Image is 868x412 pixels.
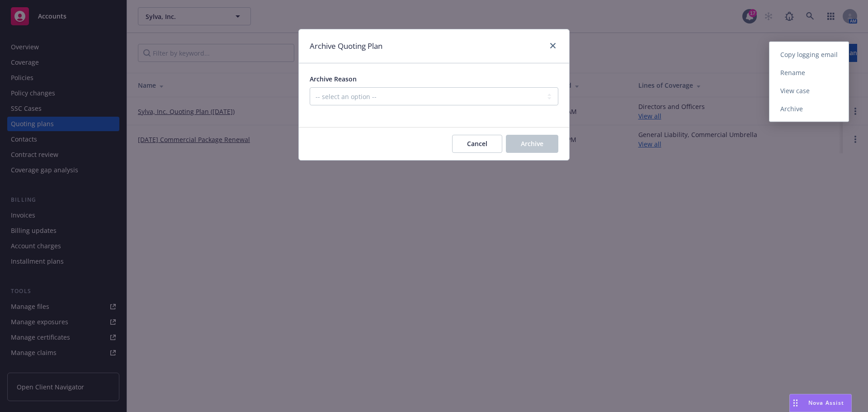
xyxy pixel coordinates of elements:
span: Cancel [467,139,487,148]
span: Archive [769,104,814,113]
button: Archive [506,135,558,153]
span: Copy logging email [769,50,849,59]
span: View case [769,86,821,95]
div: Drag to move [790,394,801,412]
button: Cancel [452,135,502,153]
h1: Archive Quoting Plan [310,40,382,52]
span: Archive [521,139,543,148]
span: Nova Assist [808,399,844,407]
button: Nova Assist [789,394,852,412]
span: Rename [769,68,816,77]
span: Archive Reason [310,75,357,83]
a: close [547,40,558,51]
